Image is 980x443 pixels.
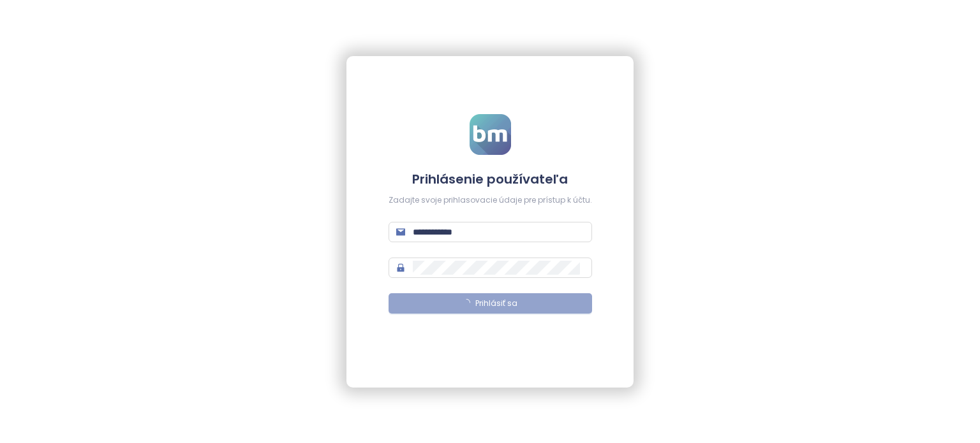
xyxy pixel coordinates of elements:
[396,228,405,236] span: pošta
[412,170,568,188] font: Prihlásenie používateľa
[396,263,405,272] span: zámok
[463,299,470,307] span: loading
[475,298,517,309] font: Prihlásiť sa
[389,194,592,205] font: Zadajte svoje prihlasovacie údaje pre prístup k účtu.
[389,293,592,314] button: Prihlásiť sa
[470,114,511,155] img: logo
